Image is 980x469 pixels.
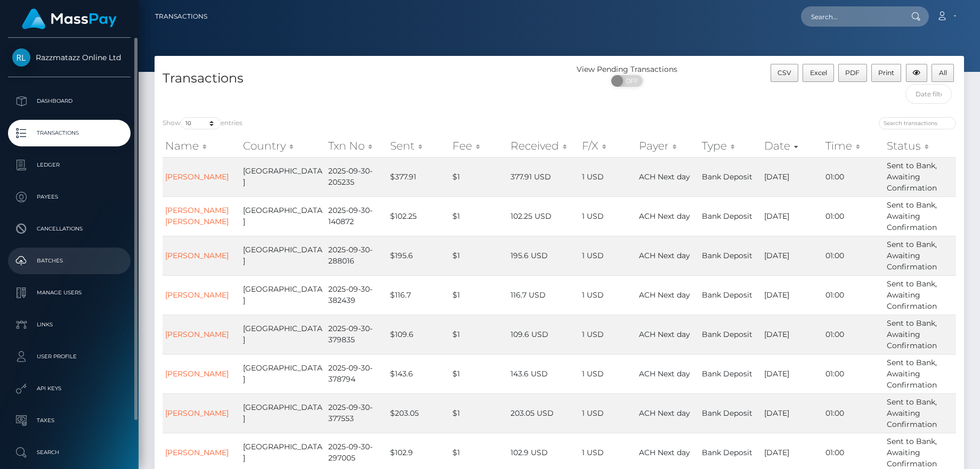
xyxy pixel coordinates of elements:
p: Dashboard [12,93,126,109]
span: ACH Next day [639,172,690,182]
span: ACH Next day [639,408,690,418]
td: 195.6 USD [508,236,579,275]
td: Sent to Bank, Awaiting Confirmation [884,196,956,236]
td: $203.05 [387,393,450,433]
td: 377.91 USD [508,157,579,196]
td: [DATE] [762,315,823,354]
td: [DATE] [762,393,823,433]
a: [PERSON_NAME] [165,448,229,457]
td: [DATE] [762,275,823,315]
p: Cancellations [12,221,126,237]
select: Showentries [181,117,221,129]
a: Payees [8,184,131,210]
input: Date filter [905,84,952,104]
td: 1 USD [579,275,636,315]
td: $1 [450,236,508,275]
td: [DATE] [762,354,823,393]
td: 1 USD [579,157,636,196]
a: Taxes [8,407,131,434]
td: 01:00 [823,196,884,236]
p: Transactions [12,125,126,141]
td: [DATE] [762,236,823,275]
button: Column visibility [906,64,928,82]
td: 01:00 [823,354,884,393]
td: Sent to Bank, Awaiting Confirmation [884,157,956,196]
p: Taxes [12,413,126,429]
td: 116.7 USD [508,275,579,315]
td: 109.6 USD [508,315,579,354]
td: 01:00 [823,275,884,315]
td: [GEOGRAPHIC_DATA] [240,354,326,393]
td: $143.6 [387,354,450,393]
a: Dashboard [8,88,131,114]
span: ACH Next day [639,448,690,457]
button: Excel [803,64,834,82]
td: [GEOGRAPHIC_DATA] [240,275,326,315]
span: Razzmatazz Online Ltd [8,53,131,62]
p: User Profile [12,349,126,365]
img: Razzmatazz Online Ltd [12,48,30,67]
span: ACH Next day [639,211,690,221]
td: $1 [450,354,508,393]
a: Transactions [155,5,207,28]
a: [PERSON_NAME] [165,330,229,339]
th: Received: activate to sort column ascending [508,135,579,157]
span: ACH Next day [639,369,690,379]
a: [PERSON_NAME] [165,369,229,379]
a: [PERSON_NAME] [PERSON_NAME] [165,205,229,226]
td: [GEOGRAPHIC_DATA] [240,315,326,354]
td: 2025-09-30-379835 [326,315,387,354]
td: 2025-09-30-378794 [326,354,387,393]
a: [PERSON_NAME] [165,251,229,260]
input: Search transactions [879,117,956,129]
p: Ledger [12,157,126,173]
td: 143.6 USD [508,354,579,393]
p: Search [12,445,126,460]
a: [PERSON_NAME] [165,172,229,182]
th: Country: activate to sort column ascending [240,135,326,157]
th: F/X: activate to sort column ascending [579,135,636,157]
p: Manage Users [12,285,126,301]
td: [GEOGRAPHIC_DATA] [240,393,326,433]
th: Time: activate to sort column ascending [823,135,884,157]
td: Bank Deposit [699,354,762,393]
td: $102.25 [387,196,450,236]
td: Bank Deposit [699,157,762,196]
td: [DATE] [762,157,823,196]
td: Sent to Bank, Awaiting Confirmation [884,393,956,433]
p: Batches [12,253,126,269]
a: [PERSON_NAME] [165,290,229,300]
td: 1 USD [579,354,636,393]
a: [PERSON_NAME] [165,408,229,418]
span: PDF [845,69,860,77]
a: Ledger [8,152,131,178]
label: Show entries [163,117,242,129]
th: Name: activate to sort column ascending [163,135,240,157]
a: Links [8,311,131,338]
td: 2025-09-30-140872 [326,196,387,236]
td: $109.6 [387,315,450,354]
td: 2025-09-30-288016 [326,236,387,275]
span: Excel [810,69,827,77]
p: Payees [12,189,126,205]
td: 203.05 USD [508,393,579,433]
span: ACH Next day [639,290,690,300]
td: 01:00 [823,393,884,433]
td: Sent to Bank, Awaiting Confirmation [884,354,956,393]
td: Bank Deposit [699,196,762,236]
td: Sent to Bank, Awaiting Confirmation [884,275,956,315]
a: API Keys [8,375,131,402]
button: Print [871,64,902,82]
a: Manage Users [8,279,131,306]
span: ACH Next day [639,251,690,260]
td: 01:00 [823,157,884,196]
td: [DATE] [762,196,823,236]
td: 2025-09-30-205235 [326,157,387,196]
td: $1 [450,157,508,196]
th: Fee: activate to sort column ascending [450,135,508,157]
p: Links [12,317,126,333]
td: 01:00 [823,236,884,275]
a: Search [8,439,131,466]
td: Bank Deposit [699,275,762,315]
td: $1 [450,275,508,315]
